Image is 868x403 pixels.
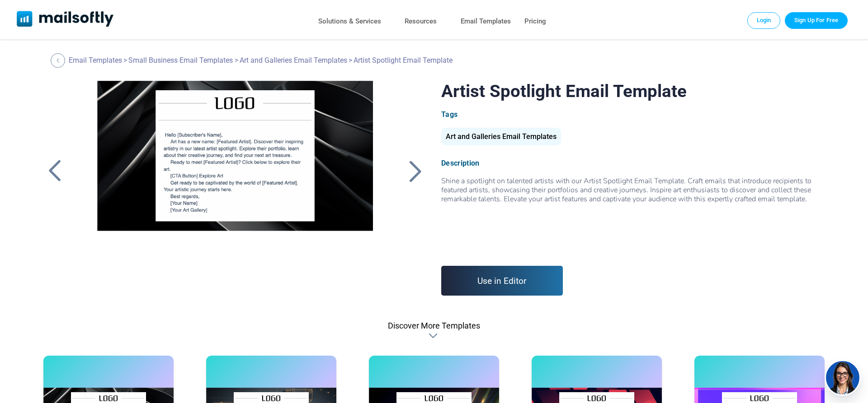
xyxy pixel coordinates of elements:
div: Description [441,159,825,167]
a: Mailsoftly [17,11,114,28]
p: Shine a spotlight on talented artists with our Artist Spotlight Email Template. Craft emails that... [441,176,825,204]
div: Art and Galleries Email Templates [441,128,561,145]
a: Solutions & Services [318,15,381,28]
a: Art and Galleries Email Templates [441,136,561,140]
a: Back [51,53,67,68]
a: Back [404,159,427,183]
div: Tags [441,110,825,119]
h1: Artist Spotlight Email Template [441,81,825,101]
a: Email Templates [461,15,511,28]
a: Resources [405,15,437,28]
div: Discover More Templates [429,331,439,340]
div: Discover More Templates [388,321,480,330]
a: Small Business Email Templates [128,56,233,65]
a: Art and Galleries Email Templates [240,56,347,65]
a: Use in Editor [441,266,563,296]
a: Trial [785,12,848,28]
a: Artist Spotlight Email Template [82,81,388,306]
a: Login [747,12,781,28]
a: Pricing [524,15,546,28]
a: Email Templates [69,56,122,65]
a: Back [43,159,66,183]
